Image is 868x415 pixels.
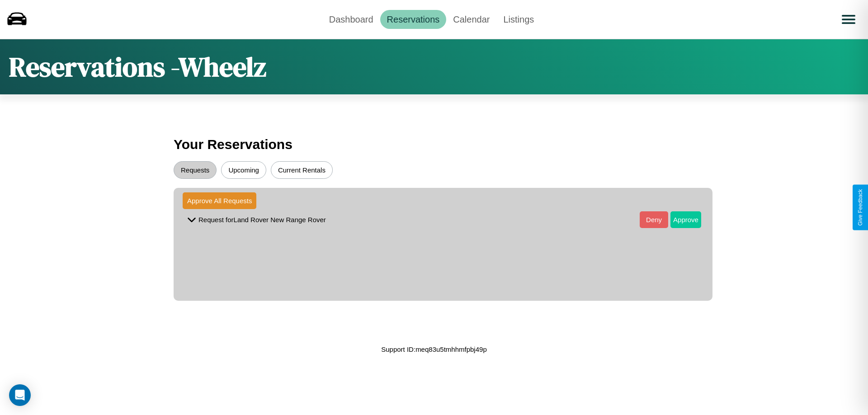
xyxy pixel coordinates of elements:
p: Support ID: meq83u5tmhhmfpbj49p [381,343,486,355]
h3: Your Reservations [174,132,694,157]
button: Open menu [836,7,861,32]
div: Open Intercom Messenger [9,384,31,406]
h1: Reservations - Wheelz [9,48,266,85]
button: Deny [640,211,668,228]
a: Listings [496,10,541,29]
a: Dashboard [322,10,380,29]
p: Request for Land Rover New Range Rover [198,214,326,226]
button: Approve All Requests [183,192,256,209]
div: Give Feedback [857,189,863,226]
button: Approve [670,211,701,228]
button: Upcoming [221,161,266,179]
button: Current Rentals [271,161,333,179]
button: Requests [174,161,217,179]
a: Reservations [380,10,447,29]
a: Calendar [446,10,496,29]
